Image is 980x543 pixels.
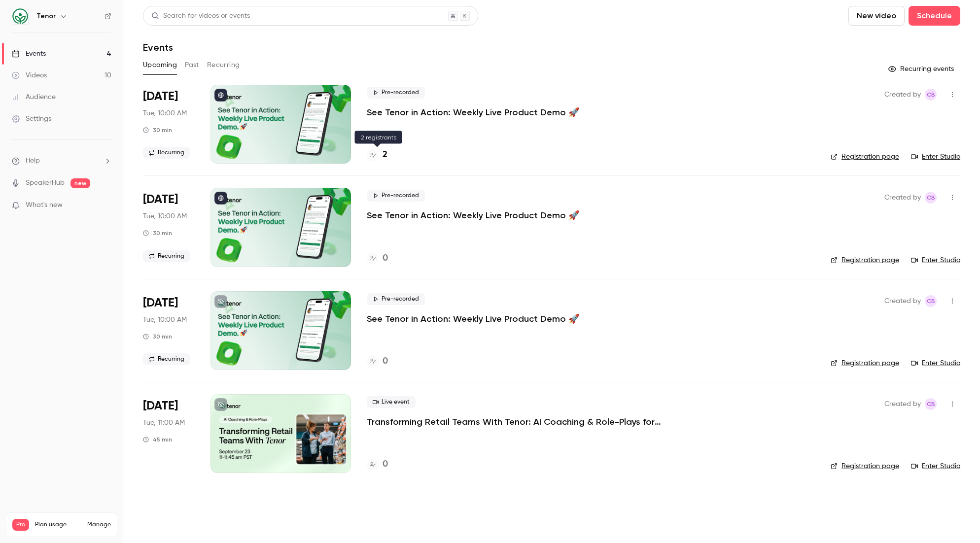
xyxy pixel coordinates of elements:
span: Tue, 11:00 AM [143,418,185,428]
span: Help [26,156,40,166]
a: Enter Studio [911,461,960,471]
h1: Events [143,41,173,53]
a: SpeakerHub [26,178,65,188]
h4: 0 [383,355,388,368]
span: Recurring [143,250,190,262]
a: Registration page [831,358,899,368]
div: 30 min [143,333,172,340]
span: Pre-recorded [367,190,425,202]
span: CB [927,192,935,204]
a: Enter Studio [911,358,960,368]
span: Created by [884,192,921,204]
a: 2 [367,148,387,162]
h4: 0 [383,252,388,265]
span: [DATE] [143,89,178,104]
div: Sep 23 Tue, 11:00 AM (America/Los Angeles) [143,394,195,473]
div: Sep 23 Tue, 10:00 AM (America/Los Angeles) [143,291,195,370]
h4: 0 [383,458,388,471]
a: Registration page [831,255,899,265]
span: CB [927,295,935,307]
div: Sep 16 Tue, 10:00 AM (America/Los Angeles) [143,188,195,267]
span: Pro [12,519,29,531]
span: Created by [884,295,921,307]
a: See Tenor in Action: Weekly Live Product Demo 🚀 [367,313,579,325]
li: help-dropdown-opener [12,156,111,166]
a: 0 [367,252,388,265]
button: Recurring events [884,61,960,77]
div: Events [12,49,46,59]
iframe: Noticeable Trigger [100,201,111,210]
span: What's new [26,200,63,210]
a: See Tenor in Action: Weekly Live Product Demo 🚀 [367,106,579,118]
a: See Tenor in Action: Weekly Live Product Demo 🚀 [367,209,579,221]
a: 0 [367,458,388,471]
a: Transforming Retail Teams With Tenor: AI Coaching & Role-Plays for Manager Success [367,416,663,428]
a: Registration page [831,152,899,162]
span: CB [927,89,935,101]
span: Created by [884,398,921,410]
span: Tue, 10:00 AM [143,108,187,118]
a: Enter Studio [911,152,960,162]
span: Plan usage [35,521,81,529]
span: CB [927,398,935,410]
img: Tenor [12,8,28,24]
span: Chloe Beard [925,295,937,307]
button: Schedule [909,6,960,26]
span: Pre-recorded [367,87,425,99]
span: new [70,178,90,188]
div: 45 min [143,436,172,443]
span: Chloe Beard [925,192,937,204]
span: Pre-recorded [367,293,425,305]
span: Chloe Beard [925,89,937,101]
span: [DATE] [143,295,178,311]
button: New video [848,6,905,26]
div: Sep 9 Tue, 10:00 AM (America/Los Angeles) [143,85,195,164]
span: Tue, 10:00 AM [143,211,187,221]
div: Videos [12,70,47,80]
a: 0 [367,355,388,368]
div: 30 min [143,126,172,134]
span: Chloe Beard [925,398,937,410]
h6: Tenor [36,11,56,21]
a: Manage [87,521,111,529]
span: [DATE] [143,398,178,414]
div: 30 min [143,229,172,237]
div: Search for videos or events [151,11,250,21]
button: Upcoming [143,57,177,73]
a: Registration page [831,461,899,471]
span: Recurring [143,353,190,365]
span: Recurring [143,147,190,159]
button: Past [185,57,199,73]
div: Audience [12,92,56,102]
span: Created by [884,89,921,101]
div: Settings [12,114,51,124]
span: Live event [367,396,416,408]
a: Enter Studio [911,255,960,265]
span: [DATE] [143,192,178,207]
span: Tue, 10:00 AM [143,315,187,325]
button: Recurring [207,57,240,73]
h4: 2 [383,148,387,162]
